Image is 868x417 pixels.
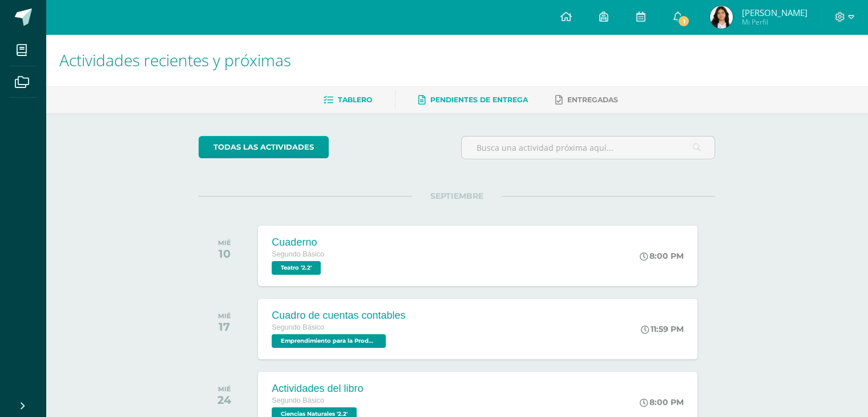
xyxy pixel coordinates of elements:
[272,396,324,404] span: Segundo Básico
[272,383,363,395] div: Actividades del libro
[218,239,231,247] div: MIÉ
[59,49,291,71] span: Actividades recientes y próximas
[430,95,528,104] span: Pendientes de entrega
[710,6,733,29] img: 3a72b48807cd0d3fd465ac923251c131.png
[640,397,684,407] div: 8:00 PM
[412,191,502,201] span: SEPTIEMBRE
[555,91,618,109] a: Entregadas
[272,310,405,322] div: Cuadro de cuentas contables
[741,17,807,27] span: Mi Perfil
[218,312,231,320] div: MIÉ
[272,261,321,275] span: Teatro '2.2'
[272,250,324,258] span: Segundo Básico
[199,136,329,158] a: todas las Actividades
[640,251,684,261] div: 8:00 PM
[218,247,231,260] div: 10
[272,236,324,248] div: Cuaderno
[338,95,372,104] span: Tablero
[218,320,231,334] div: 17
[462,137,714,159] input: Busca una actividad próxima aquí...
[272,334,386,348] span: Emprendimiento para la Productividad '2.2'
[217,385,231,393] div: MIÉ
[272,323,324,331] span: Segundo Básico
[641,324,684,334] div: 11:59 PM
[217,393,231,407] div: 24
[741,7,807,18] span: [PERSON_NAME]
[567,95,618,104] span: Entregadas
[418,91,528,109] a: Pendientes de entrega
[677,15,690,27] span: 1
[324,91,372,109] a: Tablero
